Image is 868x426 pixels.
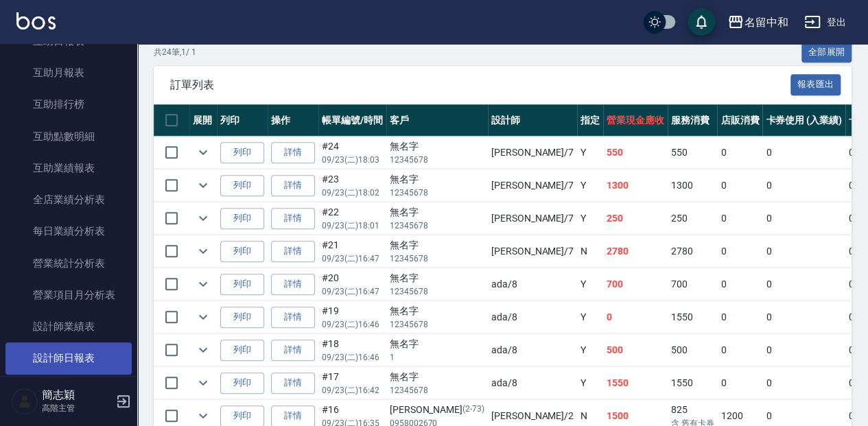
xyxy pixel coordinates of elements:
[717,104,762,137] th: 店販消費
[488,202,577,235] td: [PERSON_NAME] /7
[193,405,213,426] button: expand row
[390,139,484,154] div: 無名字
[390,205,484,220] div: 無名字
[603,235,668,268] td: 2780
[717,202,762,235] td: 0
[271,175,315,196] a: 詳情
[170,78,790,92] span: 訂單列表
[318,137,386,169] td: #24
[668,235,718,268] td: 2780
[318,367,386,399] td: #17
[271,208,315,229] a: 詳情
[744,14,788,31] div: 名留中和
[193,274,213,294] button: expand row
[390,187,484,199] p: 12345678
[577,367,603,399] td: Y
[318,301,386,333] td: #19
[668,268,718,300] td: 700
[603,334,668,366] td: 500
[488,334,577,366] td: ada /8
[189,104,217,137] th: 展開
[668,334,718,366] td: 500
[462,403,484,417] p: (2-73)
[318,202,386,235] td: #22
[220,241,264,262] button: 列印
[154,46,196,58] p: 共 24 筆, 1 / 1
[5,152,132,184] a: 互助業績報表
[271,142,315,163] a: 詳情
[5,342,132,374] a: 設計師日報表
[5,88,132,120] a: 互助排行榜
[390,370,484,384] div: 無名字
[488,301,577,333] td: ada /8
[717,137,762,169] td: 0
[390,154,484,166] p: 12345678
[193,307,213,327] button: expand row
[488,169,577,202] td: [PERSON_NAME] /7
[603,104,668,137] th: 營業現金應收
[322,318,383,331] p: 09/23 (二) 16:46
[318,334,386,366] td: #18
[42,402,112,414] p: 高階主管
[217,104,268,137] th: 列印
[193,175,213,196] button: expand row
[801,42,852,63] button: 全部展開
[271,241,315,262] a: 詳情
[577,334,603,366] td: Y
[688,8,715,36] button: save
[762,104,845,137] th: 卡券使用 (入業績)
[271,307,315,328] a: 詳情
[577,169,603,202] td: Y
[390,252,484,265] p: 12345678
[603,301,668,333] td: 0
[322,187,383,199] p: 09/23 (二) 18:02
[762,137,845,169] td: 0
[668,301,718,333] td: 1550
[717,367,762,399] td: 0
[577,235,603,268] td: N
[16,12,56,29] img: Logo
[322,220,383,232] p: 09/23 (二) 18:01
[488,104,577,137] th: 設計師
[577,137,603,169] td: Y
[390,318,484,331] p: 12345678
[220,175,264,196] button: 列印
[5,215,132,247] a: 每日業績分析表
[386,104,488,137] th: 客戶
[390,337,484,351] div: 無名字
[762,334,845,366] td: 0
[668,367,718,399] td: 1550
[318,268,386,300] td: #20
[5,375,132,406] a: 設計師業績分析表
[220,307,264,328] button: 列印
[220,208,264,229] button: 列印
[668,169,718,202] td: 1300
[488,137,577,169] td: [PERSON_NAME] /7
[717,334,762,366] td: 0
[5,279,132,311] a: 營業項目月分析表
[722,8,793,36] button: 名留中和
[322,285,383,298] p: 09/23 (二) 16:47
[668,104,718,137] th: 服務消費
[603,367,668,399] td: 1550
[193,208,213,228] button: expand row
[762,268,845,300] td: 0
[390,220,484,232] p: 12345678
[603,202,668,235] td: 250
[193,372,213,393] button: expand row
[193,142,213,163] button: expand row
[762,301,845,333] td: 0
[668,202,718,235] td: 250
[577,301,603,333] td: Y
[790,74,841,95] button: 報表匯出
[271,340,315,361] a: 詳情
[390,403,484,417] div: [PERSON_NAME]
[603,137,668,169] td: 550
[762,202,845,235] td: 0
[220,274,264,295] button: 列印
[5,248,132,279] a: 營業統計分析表
[220,340,264,361] button: 列印
[322,252,383,265] p: 09/23 (二) 16:47
[220,372,264,394] button: 列印
[717,268,762,300] td: 0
